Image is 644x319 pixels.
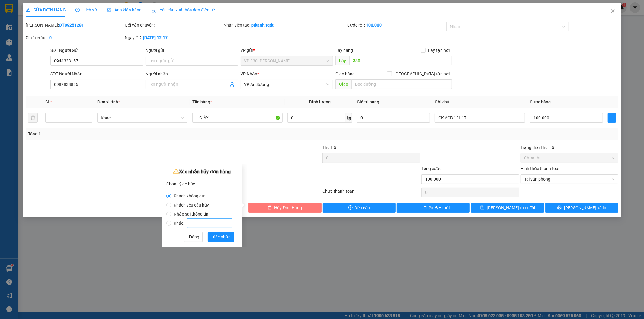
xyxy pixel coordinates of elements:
span: Yêu cầu xuất hóa đơn điện tử [151,8,215,12]
span: SỬA ĐƠN HÀNG [26,8,66,12]
span: save [480,205,485,210]
span: close [610,9,615,14]
span: Thu Hộ [322,145,336,150]
img: icon [151,8,156,13]
div: Gói vận chuyển: [125,22,223,28]
div: Người gửi [146,47,238,54]
b: 0 [49,35,52,40]
span: Xác nhận [213,234,231,240]
div: VP gửi [241,47,333,54]
span: exclamation-circle [348,205,353,210]
label: Hình thức thanh toán [521,166,561,171]
span: Đóng [189,234,199,240]
div: SĐT Người Nhận [50,71,143,77]
span: VP An Sương [244,80,330,89]
span: Lấy hàng [335,48,353,53]
div: Chọn Lý do hủy [166,179,237,188]
span: Cước hàng [530,99,551,104]
input: Dọc đường [349,56,452,65]
span: [PERSON_NAME] và In [564,204,606,211]
span: Khác: [171,221,235,226]
b: 100.000 [366,23,382,27]
span: Giao hàng [335,71,355,76]
div: Nhân viên tạo: [224,22,346,28]
span: plus [417,205,421,210]
span: Chưa thu [524,153,615,163]
b: [DATE] 12:17 [143,35,168,40]
span: Tổng cước [421,166,441,171]
button: plusThêm ĐH mới [397,203,470,213]
span: Thêm ĐH mới [424,204,450,211]
button: printer[PERSON_NAME] và In [545,203,618,213]
span: Ảnh kiện hàng [107,8,142,12]
button: delete [28,113,38,123]
div: SĐT Người Gửi [50,47,143,54]
span: Khác [101,113,184,122]
div: Người nhận [146,71,238,77]
span: warning [173,168,179,174]
input: Ghi Chú [435,113,525,123]
span: plus [608,115,616,120]
span: Khách yêu cầu hủy [171,203,211,207]
span: [PERSON_NAME] thay đổi [487,204,535,211]
span: Định lượng [309,99,331,104]
span: Khách không gửi [171,194,208,198]
input: Khác: [187,218,232,228]
span: VP 330 Lê Duẫn [244,56,330,65]
b: ptkanh.tqdtl [252,23,275,27]
button: deleteHủy Đơn Hàng [248,203,322,213]
span: Đơn vị tính [97,99,120,104]
span: Tại văn phòng [524,175,615,184]
div: Chưa cước : [26,34,123,41]
span: Lịch sử [75,8,97,12]
span: Tên hàng [192,99,212,104]
span: user-add [230,82,235,87]
button: exclamation-circleYêu cầu [323,203,396,213]
span: delete [268,205,272,210]
input: Dọc đường [351,79,452,89]
span: Hủy Đơn Hàng [274,204,302,211]
button: plus [608,113,616,123]
span: printer [557,205,562,210]
span: Giao [335,79,351,89]
span: [GEOGRAPHIC_DATA] tận nơi [392,71,452,77]
div: Xác nhận hủy đơn hàng [166,167,237,176]
span: edit [26,8,30,12]
div: Chưa thanh toán [322,188,421,198]
span: VP Nhận [241,71,258,76]
div: [PERSON_NAME]: [26,22,123,28]
div: Ngày GD: [125,34,223,41]
b: QT09251281 [59,23,84,27]
span: Yêu cầu [355,204,370,211]
div: Trạng thái Thu Hộ [521,144,618,151]
th: Ghi chú [432,96,527,108]
span: Giá trị hàng [357,99,379,104]
button: Close [604,3,621,20]
span: Lấy tận nơi [426,47,452,54]
span: Lấy [335,56,349,65]
button: save[PERSON_NAME] thay đổi [471,203,544,213]
div: Tổng: 1 [28,131,248,137]
span: clock-circle [75,8,80,12]
span: picture [107,8,111,12]
button: Xác nhận [208,232,234,242]
span: kg [346,113,352,123]
span: Nhập sai thông tin [171,212,211,216]
div: Cước rồi : [347,22,445,28]
button: Đóng [184,232,203,242]
input: VD: Bàn, Ghế [192,113,283,123]
span: SL [45,99,50,104]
